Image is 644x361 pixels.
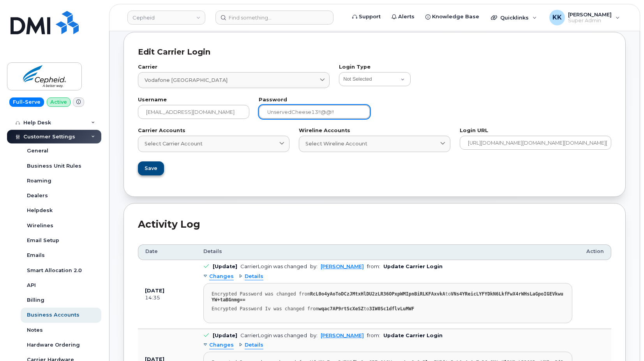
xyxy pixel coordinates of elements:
span: by: [310,333,318,338]
a: Select Carrier Account [138,136,289,152]
span: Support [359,13,381,21]
button: Save [138,161,164,175]
span: Vodafone [GEOGRAPHIC_DATA] [145,76,228,84]
a: Support [347,9,386,25]
strong: wqac7AP9rtScXeSZ [319,306,364,311]
div: Edit Carrier Login [138,46,611,58]
strong: VNs4YReicLYFYDkN6LkfFwX4rWHsLaGpoIGEVkwuYW+taBGnmg== [212,291,563,303]
a: Select Wireline Account [299,136,450,152]
span: Details [245,342,263,349]
a: Cepheid [127,11,205,25]
label: Username [138,97,249,103]
label: Password [259,97,370,103]
label: Carrier Accounts [138,128,289,133]
div: Activity Log [138,218,611,232]
a: Knowledge Base [420,9,485,25]
span: Knowledge Base [432,13,479,21]
span: Select Wireline Account [305,140,367,147]
label: Wireline Accounts [299,128,450,133]
div: CarrierLogin was changed [240,264,307,269]
span: Changes [209,342,234,349]
span: KK [552,13,562,22]
b: [Update] [213,333,237,338]
iframe: Messenger Launcher [610,327,638,355]
div: Quicklinks [485,10,542,25]
strong: RcL0o4yAoToDCzJMtxHlDU2zLR36OPxpWMIpnBiRLKFAxvkA [310,291,445,297]
div: CarrierLogin was changed [240,333,307,338]
label: Carrier [138,65,330,70]
th: Action [579,244,611,260]
span: [PERSON_NAME] [568,11,612,18]
span: Save [145,165,157,172]
span: Details [245,273,263,280]
b: [Update] [213,264,237,269]
span: from: [367,264,380,269]
span: Quicklinks [500,14,529,21]
div: 14:35 [145,294,189,301]
span: Alerts [398,13,415,21]
b: Update Carrier Login [383,333,443,338]
div: Kristin Kammer-Grossman [544,10,625,25]
label: Login URL [460,128,611,133]
span: Super Admin [568,18,612,24]
span: Select Carrier Account [145,140,203,147]
span: by: [310,264,318,269]
a: Vodafone [GEOGRAPHIC_DATA] [138,72,330,88]
div: Encrypted Password Iv was changed from to [212,306,564,312]
input: Find something... [215,11,333,25]
strong: 3IW0Sc1dflvLuMWF [369,306,415,311]
span: from: [367,333,380,338]
span: Date [145,248,158,255]
span: Details [203,248,222,255]
a: Alerts [386,9,420,25]
span: Changes [209,273,234,280]
a: [PERSON_NAME] [321,264,364,269]
a: [PERSON_NAME] [321,333,364,338]
b: [DATE] [145,288,164,294]
div: Encrypted Password was changed from to [212,291,564,303]
b: Update Carrier Login [383,264,443,269]
label: Login Type [339,65,611,70]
